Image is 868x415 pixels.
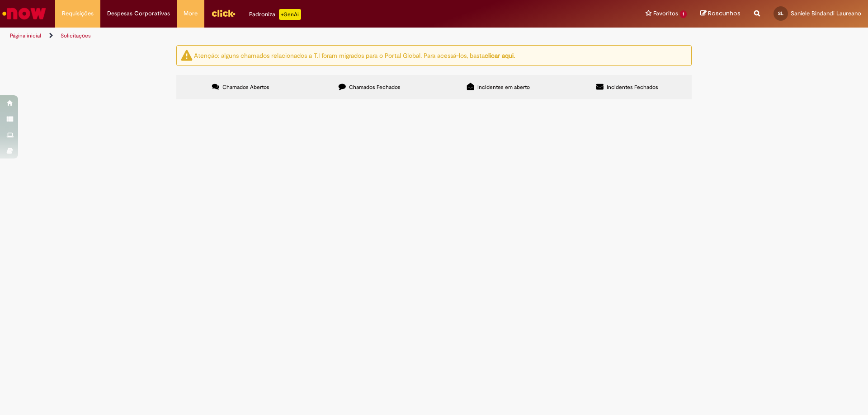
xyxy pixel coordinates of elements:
a: Rascunhos [700,9,741,18]
ul: Trilhas de página [7,28,572,44]
span: Saniele Bindandi Laureano [791,9,861,17]
span: Rascunhos [708,9,741,18]
span: More [184,9,198,18]
a: Página inicial [10,32,41,39]
span: Incidentes Fechados [607,84,658,91]
span: SL [778,10,783,16]
span: Favoritos [653,9,678,18]
span: 1 [680,10,687,18]
span: Chamados Fechados [349,84,401,91]
a: Solicitações [61,32,91,39]
a: clicar aqui. [485,51,515,59]
ng-bind-html: Atenção: alguns chamados relacionados a T.I foram migrados para o Portal Global. Para acessá-los,... [194,51,515,59]
span: Despesas Corporativas [107,9,170,18]
span: Incidentes em aberto [477,84,530,91]
img: ServiceNow [1,5,47,23]
div: Padroniza [249,9,301,20]
span: Chamados Abertos [222,84,269,91]
p: +GenAi [279,9,301,20]
img: click_logo_yellow_360x200.png [211,6,236,20]
span: Requisições [62,9,94,18]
